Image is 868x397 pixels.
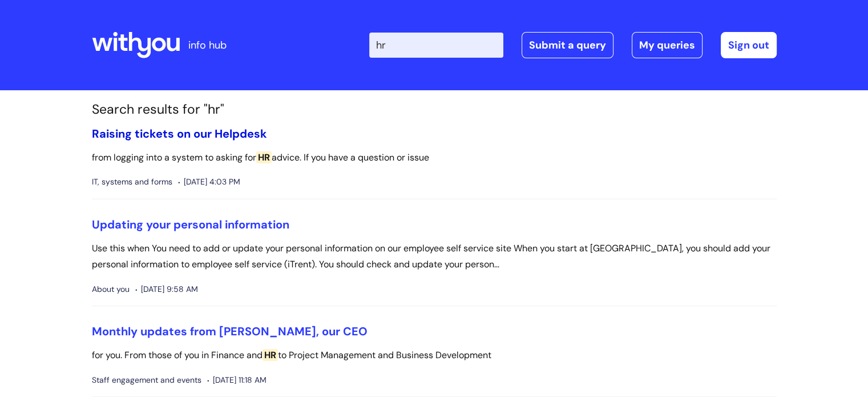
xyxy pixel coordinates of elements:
[92,373,201,387] span: Staff engagement and events
[207,373,267,387] span: [DATE] 11:18 AM
[522,32,613,58] a: Submit a query
[92,102,777,118] h1: Search results for "hr"
[92,324,368,339] a: Monthly updates from [PERSON_NAME], our CEO
[92,282,130,296] span: About you
[92,175,172,189] span: IT, systems and forms
[188,36,227,54] p: info hub
[92,150,777,166] p: from logging into a system to asking for advice. If you have a question or issue
[256,151,272,163] span: HR
[721,32,777,58] a: Sign out
[92,347,777,364] p: for you. From those of you in Finance and to Project Management and Business Development
[369,32,777,58] div: | -
[92,126,267,141] a: Raising tickets on our Helpdesk
[632,32,703,58] a: My queries
[92,217,289,232] a: Updating your personal information
[178,175,240,189] span: [DATE] 4:03 PM
[135,282,198,296] span: [DATE] 9:58 AM
[369,33,503,58] input: Search
[263,349,278,361] span: HR
[92,240,777,274] p: Use this when You need to add or update your personal information on our employee self service si...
